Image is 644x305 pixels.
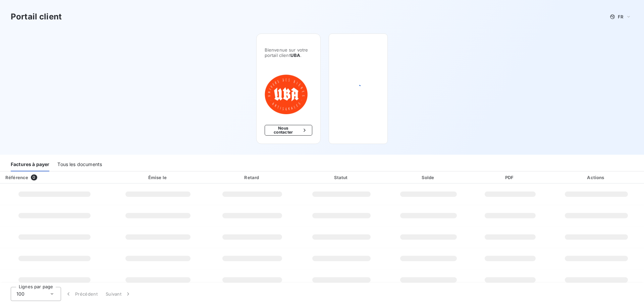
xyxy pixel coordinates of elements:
[209,174,296,181] div: Retard
[57,157,102,171] div: Tous les documents
[265,47,312,58] span: Bienvenue sur votre portail client .
[473,174,547,181] div: PDF
[110,174,206,181] div: Émise le
[5,175,28,180] div: Référence
[290,53,300,58] span: UBA
[299,174,384,181] div: Statut
[16,291,24,297] span: 100
[102,287,136,301] button: Suivant
[265,125,312,136] button: Nous contacter
[11,11,62,23] h3: Portail client
[31,174,37,180] span: 0
[387,174,470,181] div: Solde
[550,174,643,181] div: Actions
[618,14,623,19] span: FR
[11,157,49,171] div: Factures à payer
[265,74,308,114] img: Company logo
[61,287,102,301] button: Précédent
